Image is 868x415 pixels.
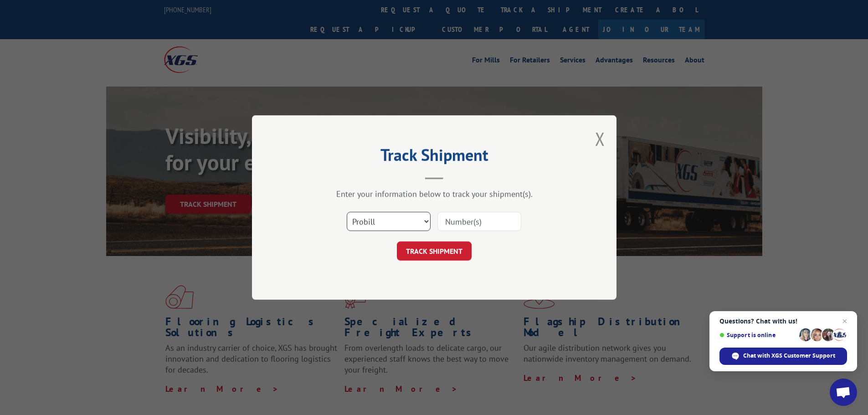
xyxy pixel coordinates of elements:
[839,316,850,327] span: Close chat
[298,189,571,199] div: Enter your information below to track your shipment(s).
[437,212,521,231] input: Number(s)
[719,318,847,325] span: Questions? Chat with us!
[719,332,796,338] span: Support is online
[595,127,605,151] button: Close modal
[830,379,857,406] div: Open chat
[719,348,847,365] div: Chat with XGS Customer Support
[298,149,571,166] h2: Track Shipment
[743,352,835,360] span: Chat with XGS Customer Support
[397,241,472,261] button: TRACK SHIPMENT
